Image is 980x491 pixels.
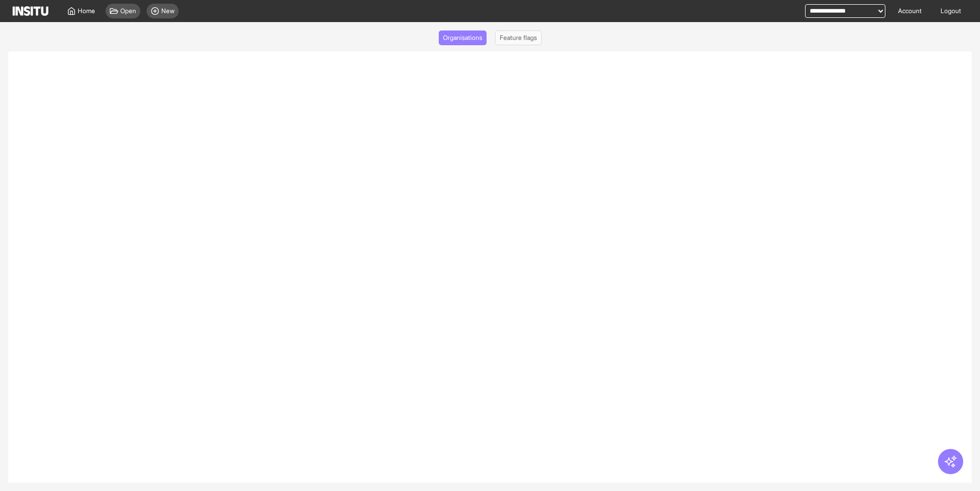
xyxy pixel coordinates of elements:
[13,6,48,16] img: Logo
[78,7,95,15] span: Home
[120,7,136,15] span: Open
[161,7,174,15] span: New
[439,30,487,45] button: Organisations
[495,30,542,45] button: Feature flags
